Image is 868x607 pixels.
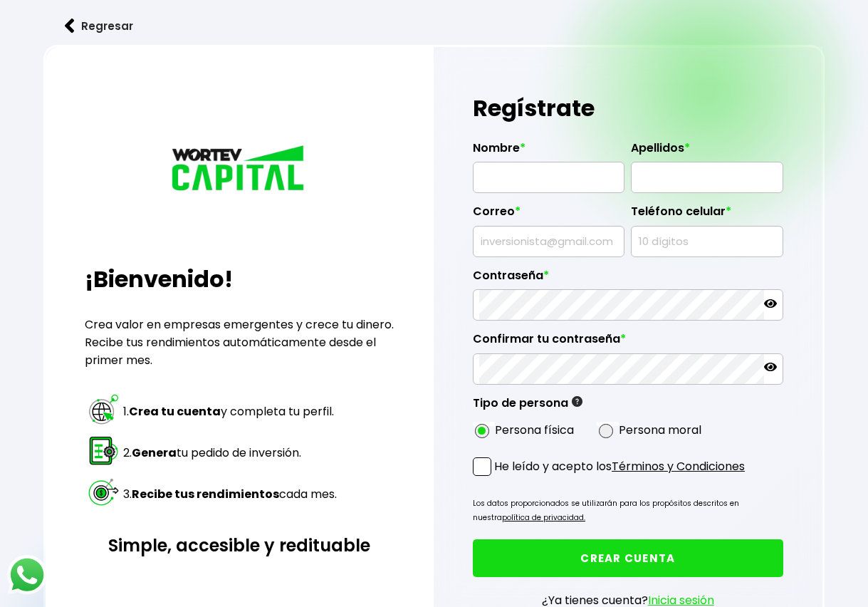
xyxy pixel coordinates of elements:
[122,433,338,473] td: 2. tu pedido de inversión.
[473,87,783,130] h1: Regístrate
[631,204,783,226] label: Teléfono celular
[87,393,120,426] img: paso 1
[637,227,776,256] input: 10 dígitos
[85,262,394,296] h2: ¡Bienvenido!
[65,19,75,33] img: flecha izquierda
[43,7,825,45] a: flecha izquierdaRegresar
[473,539,783,577] button: CREAR CUENTA
[7,555,47,595] img: logos_whatsapp-icon.242b2217.svg
[612,458,745,474] a: Términos y Condiciones
[473,141,624,162] label: Nombre
[43,7,155,45] button: Regresar
[85,316,394,369] p: Crea valor en empresas emergentes y crece tu dinero. Recibe tus rendimientos automáticamente desd...
[129,403,221,420] strong: Crea tu cuenta
[631,141,783,162] label: Apellidos
[87,434,120,467] img: paso 2
[473,269,783,290] label: Contraseña
[87,475,120,509] img: paso 3
[132,486,279,502] strong: Recibe tus rendimientos
[619,421,701,439] label: Persona moral
[479,227,618,256] input: inversionista@gmail.com
[122,474,338,514] td: 3. cada mes.
[572,396,582,407] img: gfR76cHglkPwleuBLjWdxeZVvX9Wp6JBDmjRYY8JYDQn16A2ICN00zLTgIroGa6qie5tIuWH7V3AapTKqzv+oMZsGfMUqL5JM...
[473,497,783,525] p: Los datos proporcionados se utilizarán para los propósitos descritos en nuestra
[502,512,585,523] a: política de privacidad.
[473,204,624,226] label: Correo
[85,533,394,558] h3: Simple, accesible y redituable
[122,392,338,432] td: 1. y completa tu perfil.
[473,396,582,417] label: Tipo de persona
[168,143,310,196] img: logo_wortev_capital
[473,332,783,353] label: Confirmar tu contraseña
[132,445,177,461] strong: Genera
[495,421,574,439] label: Persona física
[494,457,745,475] p: He leído y acepto los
